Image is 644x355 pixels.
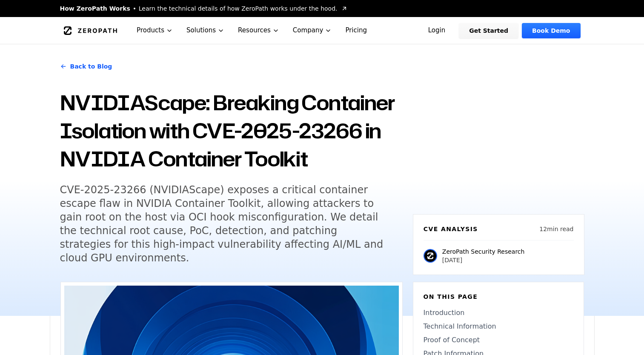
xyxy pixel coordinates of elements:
[424,225,478,233] h6: CVE Analysis
[442,256,525,264] p: [DATE]
[418,23,456,38] a: Login
[231,17,286,44] button: Resources
[459,23,518,38] a: Get Started
[60,4,348,13] a: How ZeroPath WorksLearn the technical details of how ZeroPath works under the hood.
[60,89,403,173] h1: NVIDIAScape: Breaking Container Isolation with CVE-2025-23266 in NVIDIA Container Toolkit
[180,17,231,44] button: Solutions
[338,17,374,44] a: Pricing
[286,17,339,44] button: Company
[424,292,573,301] h6: On this page
[50,17,595,44] nav: Global
[442,247,525,256] p: ZeroPath Security Research
[60,4,130,13] span: How ZeroPath Works
[60,183,387,265] h5: CVE-2025-23266 (NVIDIAScape) exposes a critical container escape flaw in NVIDIA Container Toolkit...
[522,23,580,38] a: Book Demo
[424,308,573,318] a: Introduction
[139,4,338,13] span: Learn the technical details of how ZeroPath works under the hood.
[539,225,573,233] p: 12 min read
[424,321,573,332] a: Technical Information
[130,17,180,44] button: Products
[424,249,437,263] img: ZeroPath Security Research
[424,335,573,345] a: Proof of Concept
[60,54,112,78] a: Back to Blog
